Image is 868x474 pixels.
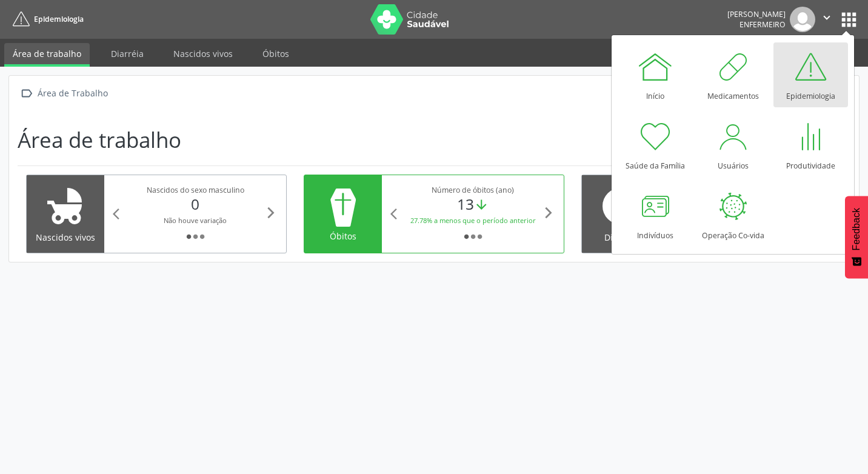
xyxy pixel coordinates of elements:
[4,43,90,67] a: Área de trabalho
[470,233,476,240] i: fiber_manual_record
[845,196,868,278] button: Feedback - Mostrar pesquisa
[44,184,87,228] i: child_friendly
[410,216,536,225] small: 27.78% a menos que o período anterior
[727,9,786,19] div: [PERSON_NAME]
[18,127,181,153] h1: Área de trabalho
[599,184,643,228] i: info
[254,43,298,64] a: Óbitos
[35,231,96,244] div: Nascidos vivos
[113,207,126,221] i: arrow_back_ios
[618,42,693,107] a: Início
[390,207,404,221] i: arrow_back_ios
[165,43,241,64] a: Nascidos vivos
[851,208,862,250] span: Feedback
[474,198,489,213] i: arrow_downward
[18,84,35,102] i: 
[34,14,84,24] span: Epidemiologia
[35,84,110,102] div: Área de Trabalho
[18,84,110,102] a:  Área de Trabalho
[773,42,848,107] a: Epidemiologia
[739,19,786,30] span: Enfermeiro
[696,112,770,177] a: Usuários
[185,233,192,240] i: fiber_manual_record
[820,11,833,24] i: 
[199,233,205,240] i: fiber_manual_record
[164,216,227,225] small: Não houve variação
[815,7,838,32] button: 
[790,7,815,32] img: img
[264,206,278,219] i: arrow_forward_ios
[618,182,693,247] a: Indivíduos
[696,182,770,247] a: Operação Co-vida
[696,42,770,107] a: Medicamentos
[192,233,199,240] i: fiber_manual_record
[404,195,542,213] div: 13
[404,185,542,195] div: Número de óbitos (ano)
[102,43,152,64] a: Diarréia
[542,206,555,219] i: arrow_forward_ios
[126,185,264,195] div: Nascidos do sexo masculino
[463,233,470,240] i: fiber_manual_record
[8,9,84,29] a: Epidemiologia
[126,195,264,213] div: 0
[773,112,848,177] a: Produtividade
[590,231,651,244] div: Diarreia
[838,9,860,30] button: apps
[476,233,483,240] i: fiber_manual_record
[313,230,373,242] div: Óbitos
[618,112,693,177] a: Saúde da Família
